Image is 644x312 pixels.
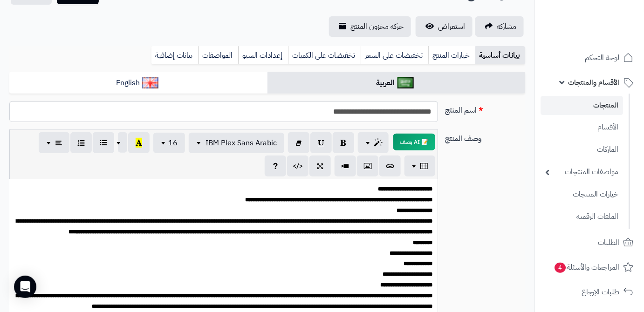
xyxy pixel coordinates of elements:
[541,256,638,278] a: المراجعات والأسئلة4
[582,285,619,298] span: طلبات الإرجاع
[541,162,623,182] a: مواصفات المنتجات
[142,77,158,88] img: English
[151,46,198,65] a: بيانات إضافية
[541,96,623,115] a: المنتجات
[541,231,638,254] a: الطلبات
[350,21,404,32] span: حركة مخزون المنتج
[189,133,284,153] button: IBM Plex Sans Arabic
[541,47,638,69] a: لوحة التحكم
[168,137,178,149] span: 16
[541,184,623,204] a: خيارات المنتجات
[541,281,638,303] a: طلبات الإرجاع
[416,16,473,37] a: استعراض
[585,51,619,64] span: لوحة التحكم
[397,77,414,88] img: العربية
[598,236,619,249] span: الطلبات
[206,137,277,149] span: IBM Plex Sans Arabic
[554,261,619,274] span: المراجعات والأسئلة
[153,133,185,153] button: 16
[541,207,623,227] a: الملفات الرقمية
[475,46,525,65] a: بيانات أساسية
[14,276,36,298] div: Open Intercom Messenger
[393,134,435,150] button: 📝 AI وصف
[581,24,635,43] img: logo-2.png
[9,72,267,95] a: English
[329,16,411,37] a: حركة مخزون المنتج
[497,21,516,32] span: مشاركه
[428,46,475,65] a: خيارات المنتج
[198,46,238,65] a: المواصفات
[442,129,529,144] label: وصف المنتج
[438,21,465,32] span: استعراض
[442,101,529,116] label: اسم المنتج
[475,16,524,37] a: مشاركه
[238,46,288,65] a: إعدادات السيو
[267,72,526,95] a: العربية
[361,46,428,65] a: تخفيضات على السعر
[541,140,623,160] a: الماركات
[541,117,623,137] a: الأقسام
[288,46,361,65] a: تخفيضات على الكميات
[568,76,619,89] span: الأقسام والمنتجات
[555,263,566,273] span: 4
